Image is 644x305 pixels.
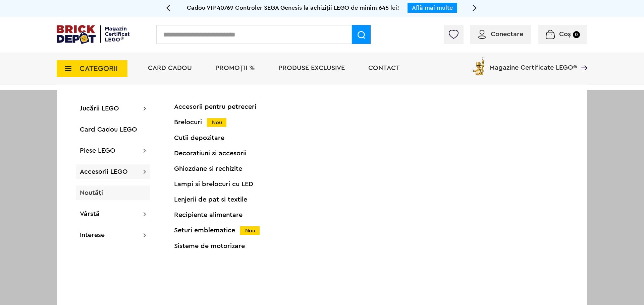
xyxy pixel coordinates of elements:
[412,5,453,11] a: Află mai multe
[215,65,255,71] a: PROMOȚII %
[559,31,571,37] span: Coș
[491,31,523,37] span: Conectare
[187,5,399,11] span: Cadou VIP 40769 Controler SEGA Genesis la achiziții LEGO de minim 645 lei!
[368,65,400,71] a: Contact
[489,56,577,71] span: Magazine Certificate LEGO®
[478,31,523,37] a: Conectare
[577,56,587,62] a: Magazine Certificate LEGO®
[278,65,345,71] a: Produse exclusive
[148,65,192,71] a: Card Cadou
[79,65,118,72] span: CATEGORII
[573,31,580,38] small: 0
